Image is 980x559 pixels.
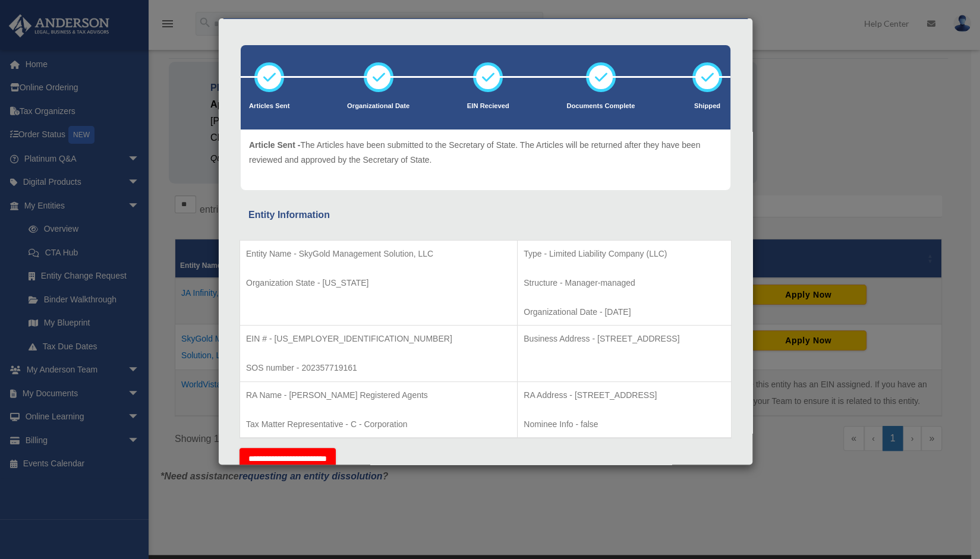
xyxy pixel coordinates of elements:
p: Entity Name - SkyGold Management Solution, LLC [246,247,511,261]
p: EIN Recieved [467,100,509,112]
p: EIN # - [US_EMPLOYER_IDENTIFICATION_NUMBER] [246,331,511,346]
p: Articles Sent [249,100,289,112]
p: Shipped [692,100,722,112]
p: The Articles have been submitted to the Secretary of State. The Articles will be returned after t... [249,138,722,167]
p: Structure - Manager-managed [524,276,725,290]
p: Organizational Date [347,100,409,112]
p: Tax Matter Representative - C - Corporation [246,417,511,432]
div: Entity Information [248,207,723,223]
p: Organizational Date - [DATE] [524,305,725,320]
p: Business Address - [STREET_ADDRESS] [524,331,725,346]
p: Type - Limited Liability Company (LLC) [524,247,725,261]
p: SOS number - 202357719161 [246,361,511,375]
span: Article Sent - [249,140,300,150]
p: Organization State - [US_STATE] [246,276,511,290]
p: RA Name - [PERSON_NAME] Registered Agents [246,388,511,403]
p: Documents Complete [566,100,635,112]
p: RA Address - [STREET_ADDRESS] [524,388,725,403]
p: Nominee Info - false [524,417,725,432]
